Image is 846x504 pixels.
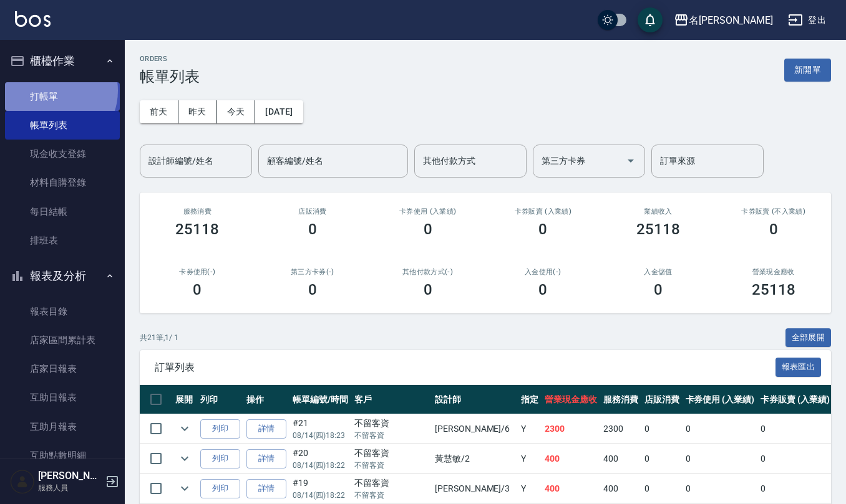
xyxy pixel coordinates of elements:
th: 客戶 [351,385,432,414]
a: 互助日報表 [5,383,120,412]
p: 不留客資 [354,490,429,501]
div: 名[PERSON_NAME] [689,12,773,28]
button: expand row [175,479,194,498]
button: 今天 [217,100,256,123]
a: 帳單列表 [5,111,120,140]
td: 0 [683,414,758,444]
a: 報表匯出 [775,361,822,373]
button: 全部展開 [785,328,832,348]
td: 400 [600,444,641,473]
p: 08/14 (四) 18:23 [293,430,348,441]
td: 0 [757,474,833,503]
h2: 卡券販賣 (不入業績) [731,207,816,216]
th: 設計師 [432,385,518,414]
th: 營業現金應收 [542,385,600,414]
button: 列印 [200,449,240,468]
h2: 其他付款方式(-) [385,268,470,276]
div: 不留客資 [354,447,429,460]
th: 店販消費 [641,385,683,414]
h2: 業績收入 [616,207,701,216]
td: Y [518,414,542,444]
td: 2300 [542,414,600,444]
td: 黃慧敏 /2 [432,444,518,473]
button: 列印 [200,419,240,439]
h3: 帳單列表 [140,68,200,85]
h3: 0 [538,221,547,238]
td: 0 [641,474,683,503]
a: 店家日報表 [5,354,120,383]
th: 指定 [518,385,542,414]
div: 不留客資 [354,417,429,430]
th: 操作 [243,385,289,414]
button: save [638,7,663,32]
h3: 服務消費 [155,207,240,216]
button: 報表及分析 [5,260,120,292]
a: 詳情 [246,419,286,439]
a: 詳情 [246,449,286,468]
p: 不留客資 [354,460,429,471]
h2: 店販消費 [270,207,356,216]
td: #21 [289,414,351,444]
h3: 25118 [175,221,219,238]
td: 2300 [600,414,641,444]
a: 打帳單 [5,82,120,111]
h2: 卡券使用(-) [155,268,240,276]
td: [PERSON_NAME] /3 [432,474,518,503]
button: 新開單 [784,59,831,82]
h3: 0 [308,221,317,238]
a: 材料自購登錄 [5,168,120,197]
td: 0 [641,444,683,473]
td: Y [518,444,542,473]
button: 昨天 [178,100,217,123]
img: Person [10,469,35,494]
div: 不留客資 [354,477,429,490]
a: 店家區間累計表 [5,326,120,354]
th: 服務消費 [600,385,641,414]
button: expand row [175,449,194,468]
h2: 入金儲值 [616,268,701,276]
td: #20 [289,444,351,473]
th: 展開 [172,385,197,414]
a: 互助月報表 [5,412,120,441]
td: 0 [757,444,833,473]
img: Logo [15,11,51,27]
th: 列印 [197,385,243,414]
button: 櫃檯作業 [5,45,120,77]
td: [PERSON_NAME] /6 [432,414,518,444]
td: 400 [542,444,600,473]
h2: ORDERS [140,55,200,63]
h3: 0 [308,281,317,298]
a: 互助點數明細 [5,441,120,470]
h3: 0 [654,281,663,298]
button: 前天 [140,100,178,123]
td: Y [518,474,542,503]
a: 詳情 [246,479,286,498]
h3: 25118 [752,281,795,298]
th: 帳單編號/時間 [289,385,351,414]
h2: 第三方卡券(-) [270,268,356,276]
td: 0 [683,474,758,503]
a: 排班表 [5,226,120,255]
button: 名[PERSON_NAME] [669,7,778,33]
td: 0 [683,444,758,473]
button: 報表匯出 [775,358,822,377]
h3: 0 [193,281,202,298]
p: 共 21 筆, 1 / 1 [140,332,178,343]
button: 登出 [783,9,831,32]
p: 服務人員 [38,482,102,493]
td: 0 [641,414,683,444]
h2: 卡券使用 (入業績) [385,207,470,216]
h2: 卡券販賣 (入業績) [500,207,586,216]
h3: 25118 [636,221,680,238]
button: expand row [175,419,194,438]
th: 卡券販賣 (入業績) [757,385,833,414]
td: 0 [757,414,833,444]
h2: 入金使用(-) [500,268,586,276]
h3: 0 [538,281,547,298]
a: 每日結帳 [5,197,120,226]
td: 400 [600,474,641,503]
p: 08/14 (四) 18:22 [293,490,348,501]
p: 08/14 (四) 18:22 [293,460,348,471]
h3: 0 [769,221,778,238]
th: 卡券使用 (入業績) [683,385,758,414]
